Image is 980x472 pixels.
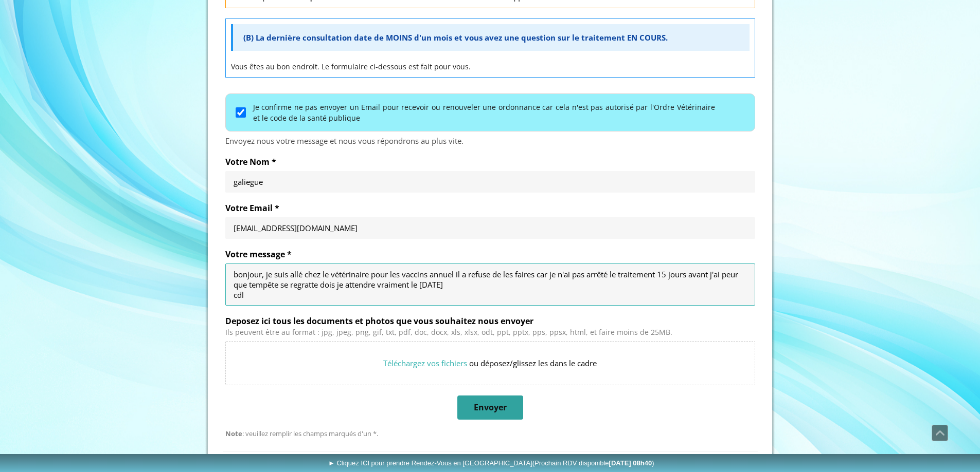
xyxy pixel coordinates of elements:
[225,430,755,438] div: : veuillez remplir les champs marqués d'un *.
[231,61,750,72] p: Vous êtes au bon endroit. Le formulaire ci-dessous est fait pour vous.
[609,459,652,467] b: [DATE] 08h40
[243,32,668,43] span: (B) La dernière consultation date de MOINS d'un mois et vous avez une question sur le traitement ...
[225,136,755,146] div: Envoyez nous votre message et nous vous répondrons au plus vite.
[932,425,948,441] span: Défiler vers le haut
[474,402,507,413] span: Envoyer
[253,102,715,123] label: Je confirme ne pas envoyer un Email pour recevoir ou renouveler une ordonnance car cela n'est pas...
[532,459,654,467] span: (Prochain RDV disponible )
[234,223,747,233] input: Votre Email *
[225,429,242,438] strong: Note
[932,425,948,441] a: Défiler vers le haut
[225,249,755,259] label: Votre message *
[328,459,654,467] span: ► Cliquez ICI pour prendre Rendez-Vous en [GEOGRAPHIC_DATA]
[225,203,755,213] label: Votre Email *
[234,177,747,187] input: Votre Nom *
[225,328,755,337] div: Ils peuvent être au format : jpg, jpeg, png, gif, txt, pdf, doc, docx, xls, xlsx, odt, ppt, pptx,...
[457,395,523,420] button: Envoyer
[225,157,755,167] label: Votre Nom *
[234,269,747,300] textarea: bonjour, je suis allé chez le vétérinaire pour les vaccins annuel il a refuse de les faires car j...
[225,316,755,326] label: Deposez ici tous les documents et photos que vous souhaitez nous envoyer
